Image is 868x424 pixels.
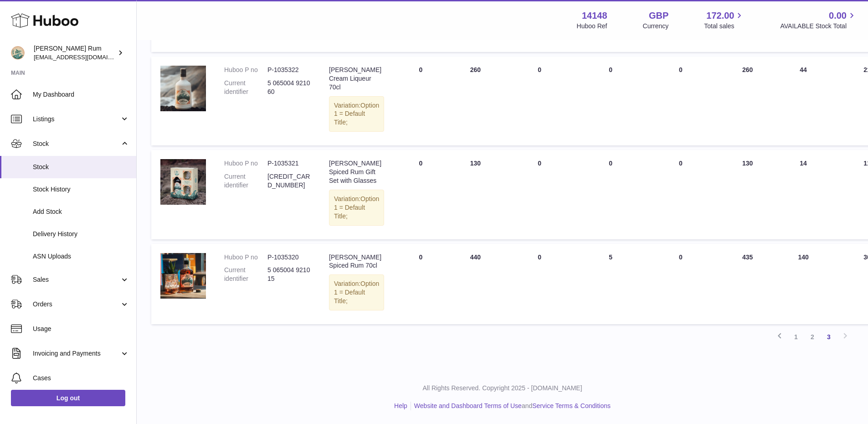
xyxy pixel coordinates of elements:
[160,159,206,205] img: product image
[33,300,120,309] span: Orders
[393,244,448,324] td: 0
[829,10,847,22] span: 0.00
[334,280,379,305] span: Option 1 = Default Title;
[717,150,779,239] td: 130
[329,274,384,310] div: Variation:
[224,79,267,96] dt: Current identifier
[33,349,120,358] span: Invoicing and Payments
[267,172,311,190] dd: [CREDIT_CARD_NUMBER]
[393,150,448,239] td: 0
[576,150,645,239] td: 0
[503,57,576,145] td: 0
[780,22,857,31] span: AVAILABLE Stock Total
[448,244,503,324] td: 440
[144,384,861,393] p: All Rights Reserved. Copyright 2025 - [DOMAIN_NAME]
[717,244,779,324] td: 435
[717,57,779,145] td: 260
[780,10,857,31] a: 0.00 AVAILABLE Stock Total
[679,66,683,73] span: 0
[804,329,821,345] a: 2
[33,230,129,238] span: Delivery History
[503,244,576,324] td: 0
[11,390,125,406] a: Log out
[267,266,311,283] dd: 5 065004 921015
[33,90,129,99] span: My Dashboard
[576,57,645,145] td: 0
[334,195,379,220] span: Option 1 = Default Title;
[779,150,828,239] td: 14
[33,374,129,383] span: Cases
[267,159,311,168] dd: P-1035321
[706,10,734,22] span: 172.00
[224,172,267,190] dt: Current identifier
[576,244,645,324] td: 5
[33,252,129,261] span: ASN Uploads
[224,253,267,262] dt: Huboo P no
[779,57,828,145] td: 44
[532,402,611,409] a: Service Terms & Conditions
[329,190,384,226] div: Variation:
[34,44,116,62] div: [PERSON_NAME] Rum
[643,22,669,31] div: Currency
[393,57,448,145] td: 0
[33,115,120,124] span: Listings
[267,253,311,262] dd: P-1035320
[394,402,407,409] a: Help
[33,207,129,216] span: Add Stock
[267,66,311,74] dd: P-1035322
[224,159,267,168] dt: Huboo P no
[33,140,120,148] span: Stock
[34,53,134,61] span: [EMAIL_ADDRESS][DOMAIN_NAME]
[329,66,384,92] div: [PERSON_NAME] Cream Liqueur 70cl
[704,10,745,31] a: 172.00 Total sales
[821,329,837,345] a: 3
[11,46,25,60] img: mail@bartirum.wales
[448,57,503,145] td: 260
[329,96,384,132] div: Variation:
[160,253,206,299] img: product image
[414,402,522,409] a: Website and Dashboard Terms of Use
[334,102,379,126] span: Option 1 = Default Title;
[649,10,668,22] strong: GBP
[411,402,611,410] li: and
[267,79,311,96] dd: 5 065004 921060
[577,22,607,31] div: Huboo Ref
[33,163,129,171] span: Stock
[160,66,206,111] img: product image
[679,160,683,167] span: 0
[224,66,267,74] dt: Huboo P no
[582,10,607,22] strong: 14148
[448,150,503,239] td: 130
[33,275,120,284] span: Sales
[779,244,828,324] td: 140
[679,253,683,261] span: 0
[224,266,267,283] dt: Current identifier
[788,329,804,345] a: 1
[329,253,384,270] div: [PERSON_NAME] Spiced Rum 70cl
[704,22,745,31] span: Total sales
[503,150,576,239] td: 0
[329,159,384,185] div: [PERSON_NAME] Spiced Rum Gift Set with Glasses
[33,325,129,333] span: Usage
[33,185,129,194] span: Stock History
